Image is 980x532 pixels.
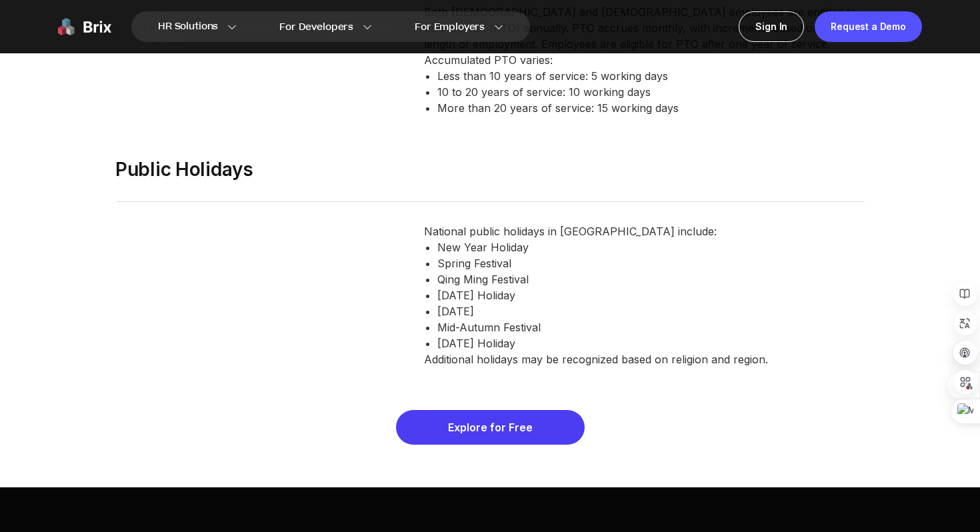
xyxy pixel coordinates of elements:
[437,303,865,319] li: [DATE]
[815,11,922,42] a: Request a Demo
[739,11,804,42] a: Sign In
[396,410,585,445] div: Explore for Free
[424,351,865,367] div: Additional holidays may be recognized based on religion and region.
[279,20,353,34] span: For Developers
[437,335,865,351] li: [DATE] Holiday
[115,159,865,202] div: Public Holidays
[424,223,865,239] div: National public holidays in [GEOGRAPHIC_DATA] include:
[437,271,865,287] li: Qing Ming Festival
[437,68,865,84] li: Less than 10 years of service: 5 working days
[437,100,865,116] li: More than 20 years of service: 15 working days
[158,16,218,37] span: HR Solutions
[437,287,865,303] li: [DATE] Holiday
[437,255,865,271] li: Spring Festival
[437,239,865,255] li: New Year Holiday
[437,319,865,335] li: Mid-Autumn Festival
[415,20,485,34] span: For Employers
[437,84,865,100] li: 10 to 20 years of service: 10 working days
